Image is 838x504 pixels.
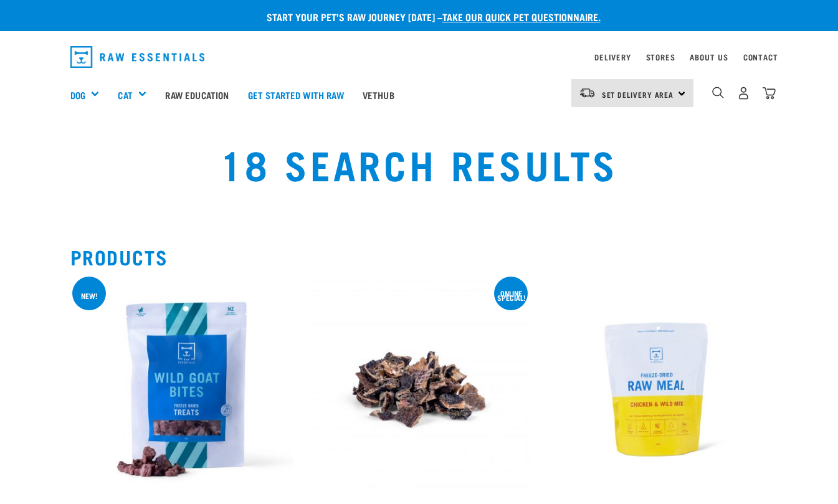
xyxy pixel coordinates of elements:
a: Raw Education [156,70,238,120]
img: user.png [737,87,750,100]
img: Raw Essentials Logo [70,46,205,68]
img: home-icon@2x.png [763,87,776,100]
img: RE Product Shoot 2023 Nov8678 [545,278,768,500]
a: Get started with Raw [239,70,353,120]
a: Cat [118,88,132,102]
img: Raw Essentials Freeze Dried Wild Goat Bites PetTreats Product Shot [70,278,293,500]
img: home-icon-1@2x.png [712,87,724,98]
div: new! [81,293,97,298]
h1: 18 Search Results [162,141,676,186]
a: take our quick pet questionnaire. [442,14,601,19]
h2: Products [70,245,768,268]
img: van-moving.png [579,87,596,98]
span: Set Delivery Area [602,92,674,97]
img: Dried Vension Tripe 1691 [308,278,530,500]
a: Delivery [594,55,631,59]
a: Dog [70,88,85,102]
div: ONLINE SPECIAL! [494,291,528,300]
a: Contact [743,55,778,59]
a: Stores [646,55,675,59]
a: Vethub [353,70,404,120]
nav: dropdown navigation [60,41,778,73]
a: About Us [690,55,728,59]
